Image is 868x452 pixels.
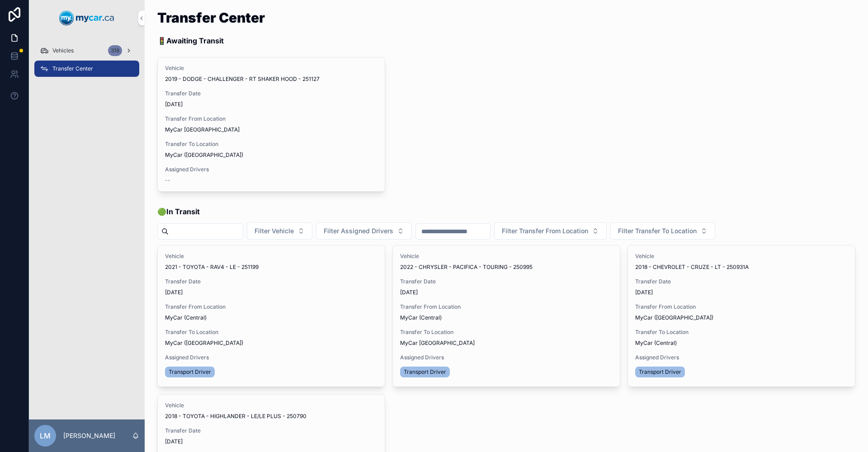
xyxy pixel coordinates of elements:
[157,35,265,46] p: 🚦
[40,430,51,441] span: LM
[52,47,74,54] span: Vehicles
[627,245,855,387] a: Vehicle2018 - CHEVROLET - CRUZE - LT - 250931ATransfer Date[DATE]Transfer From LocationMyCar ([GE...
[29,36,145,89] div: scrollable content
[635,329,848,336] span: Transfer To Location
[165,413,307,420] span: 2018 - TOYOTA - HIGHLANDER - LE/LE PLUS - 250790
[165,101,377,108] span: [DATE]
[165,75,320,83] span: 2019 - DODGE - CHALLENGER - RT SHAKER HOOD - 251127
[34,61,139,77] a: Transfer Center
[59,11,114,25] img: App logo
[635,278,848,285] span: Transfer Date
[165,278,377,285] span: Transfer Date
[635,253,848,260] span: Vehicle
[400,253,613,260] span: Vehicle
[400,354,613,361] span: Assigned Drivers
[635,289,848,296] span: [DATE]
[502,226,588,235] span: Filter Transfer From Location
[635,314,713,321] span: MyCar ([GEOGRAPHIC_DATA])
[165,289,377,296] span: [DATE]
[255,226,294,235] span: Filter Vehicle
[392,245,620,387] a: Vehicle2022 - CHRYSLER - PACIFICA - TOURING - 250995Transfer Date[DATE]Transfer From LocationMyCa...
[400,329,613,336] span: Transfer To Location
[400,303,613,311] span: Transfer From Location
[165,438,377,445] span: [DATE]
[618,226,697,235] span: Filter Transfer To Location
[165,166,377,173] span: Assigned Drivers
[34,42,139,59] a: Vehicles318
[165,177,170,184] span: --
[635,303,848,311] span: Transfer From Location
[635,264,749,271] span: 2018 - CHEVROLET - CRUZE - LT - 250931A
[639,368,681,376] span: Transport Driver
[165,354,377,361] span: Assigned Drivers
[165,151,243,159] span: MyCar ([GEOGRAPHIC_DATA])
[165,65,377,72] span: Vehicle
[316,222,412,240] button: Select Button
[165,264,259,271] span: 2021 - TOYOTA - RAV4 - LE - 251199
[400,339,475,347] span: MyCar [GEOGRAPHIC_DATA]
[157,57,385,192] a: Vehicle2019 - DODGE - CHALLENGER - RT SHAKER HOOD - 251127Transfer Date[DATE]Transfer From Locati...
[165,329,377,336] span: Transfer To Location
[635,354,848,361] span: Assigned Drivers
[108,45,122,56] div: 318
[400,264,533,271] span: 2022 - CHRYSLER - PACIFICA - TOURING - 250995
[400,278,613,285] span: Transfer Date
[165,141,377,148] span: Transfer To Location
[165,126,240,133] span: MyCar [GEOGRAPHIC_DATA]
[247,222,312,240] button: Select Button
[165,402,377,409] span: Vehicle
[165,115,377,122] span: Transfer From Location
[400,314,442,321] span: MyCar (Central)
[494,222,607,240] button: Select Button
[324,226,393,235] span: Filter Assigned Drivers
[635,339,677,347] span: MyCar (Central)
[165,253,377,260] span: Vehicle
[404,368,446,376] span: Transport Driver
[610,222,715,240] button: Select Button
[166,36,224,45] strong: Awaiting Transit
[157,11,265,24] h1: Transfer Center
[52,65,93,72] span: Transfer Center
[157,206,200,217] span: 🟢
[63,431,115,440] p: [PERSON_NAME]
[165,314,207,321] span: MyCar (Central)
[165,339,243,347] span: MyCar ([GEOGRAPHIC_DATA])
[400,289,613,296] span: [DATE]
[166,207,200,216] strong: In Transit
[165,303,377,311] span: Transfer From Location
[169,368,211,376] span: Transport Driver
[165,90,377,97] span: Transfer Date
[165,427,377,434] span: Transfer Date
[157,245,385,387] a: Vehicle2021 - TOYOTA - RAV4 - LE - 251199Transfer Date[DATE]Transfer From LocationMyCar (Central)...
